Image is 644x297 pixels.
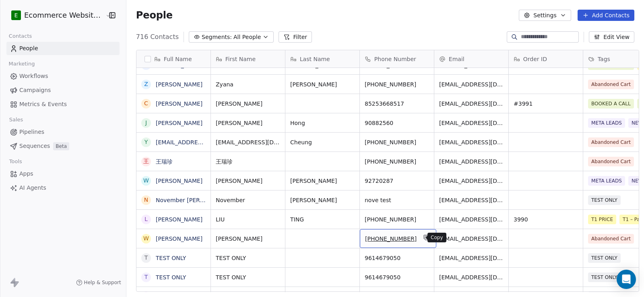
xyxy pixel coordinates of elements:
button: Settings [519,10,571,21]
span: Segments: [202,33,232,41]
button: Edit View [589,31,634,43]
span: Abandoned Cart [588,234,634,244]
a: Metrics & Events [6,98,120,111]
a: SequencesBeta [6,139,120,153]
span: T1 PRICE [588,215,616,224]
div: W [143,234,149,243]
span: Campaigns [19,86,51,94]
a: Apps [6,167,120,180]
span: [PERSON_NAME] [216,100,280,108]
a: Workflows [6,70,120,83]
div: Last Name [285,50,359,68]
a: 王瑞珍 [156,158,173,165]
a: [PERSON_NAME] [156,236,202,242]
a: November [PERSON_NAME] [156,197,234,203]
span: Marketing [5,58,38,70]
a: [PERSON_NAME] [156,100,202,107]
a: [PERSON_NAME] [156,120,202,126]
div: Open Intercom Messenger [617,270,636,289]
span: Abandoned Cart [588,80,634,89]
span: Email [449,55,464,63]
div: C [144,99,148,108]
p: Copy [431,234,443,241]
button: EEcommerce Website Builder [10,8,100,22]
div: W [143,176,149,185]
span: Zyana [216,80,280,88]
span: 王瑞珍 [216,158,280,166]
div: grid [136,68,211,292]
span: Order ID [523,55,547,63]
span: Full Name [164,55,192,63]
span: [EMAIL_ADDRESS][DOMAIN_NAME] [439,100,504,108]
span: 92720287 [365,177,429,185]
span: [EMAIL_ADDRESS][DOMAIN_NAME] [439,215,504,223]
span: TEST ONLY [216,254,280,262]
span: 3990 [514,215,578,223]
a: [PERSON_NAME] [156,62,202,68]
span: LIU [216,215,280,223]
span: Beta [53,142,69,150]
span: [PERSON_NAME] [216,177,280,185]
span: Ecommerce Website Builder [24,10,103,20]
span: All People [233,33,261,41]
a: TEST ONLY [156,255,186,261]
span: [PERSON_NAME] [216,235,280,243]
div: 王 [143,157,149,166]
a: [PERSON_NAME] [156,81,202,88]
span: [EMAIL_ADDRESS][DOMAIN_NAME] [439,254,504,262]
div: Phone Number [360,50,434,68]
span: [EMAIL_ADDRESS][DOMAIN_NAME] [439,80,504,88]
div: y [144,138,148,146]
span: Cheung [290,138,355,146]
span: [PHONE_NUMBER] [365,158,429,166]
span: 9614679050 [365,254,429,262]
span: [PHONE_NUMBER] [365,235,417,243]
div: First Name [211,50,285,68]
span: TING [290,215,355,223]
span: [PHONE_NUMBER] [365,138,429,146]
button: Add Contacts [578,10,634,21]
span: AI Agents [19,184,46,192]
span: Sequences [19,142,50,150]
span: Last Name [300,55,330,63]
span: Hong [290,119,355,127]
span: [EMAIL_ADDRESS][DOMAIN_NAME] [439,177,504,185]
span: [EMAIL_ADDRESS][DOMAIN_NAME] [439,273,504,281]
span: TEST ONLY [216,273,280,281]
a: Help & Support [76,279,121,286]
span: Abandoned Cart [588,137,634,147]
span: [EMAIL_ADDRESS][DOMAIN_NAME] [439,196,504,204]
span: [PHONE_NUMBER] [365,215,429,223]
span: Help & Support [84,279,121,286]
span: Tools [6,156,25,168]
div: T [144,273,148,281]
div: Z [144,80,148,88]
span: [EMAIL_ADDRESS][DOMAIN_NAME] [439,119,504,127]
a: TEST ONLY [156,274,186,281]
span: [PERSON_NAME] [290,80,355,88]
span: #3991 [514,100,578,108]
span: TEST ONLY [588,253,621,263]
span: META LEADS [588,176,625,186]
span: First Name [225,55,256,63]
div: J [145,119,147,127]
span: [EMAIL_ADDRESS][DOMAIN_NAME] [439,158,504,166]
span: 716 Contacts [136,32,179,42]
a: People [6,42,120,55]
a: Campaigns [6,84,120,97]
span: TEST ONLY [588,272,621,282]
span: Sales [6,114,27,126]
span: People [136,9,173,21]
button: Filter [279,31,312,43]
span: Apps [19,170,33,178]
span: TEST ONLY [588,195,621,205]
span: [PHONE_NUMBER] [365,80,429,88]
span: [PERSON_NAME] [216,119,280,127]
span: Abandoned Cart [588,157,634,166]
span: BOOKED A CALL [588,99,634,109]
a: Pipelines [6,125,120,139]
a: [PERSON_NAME] [156,178,202,184]
a: [EMAIL_ADDRESS][DOMAIN_NAME] [PERSON_NAME] [156,139,303,145]
a: [PERSON_NAME] [156,216,202,223]
span: November [216,196,280,204]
